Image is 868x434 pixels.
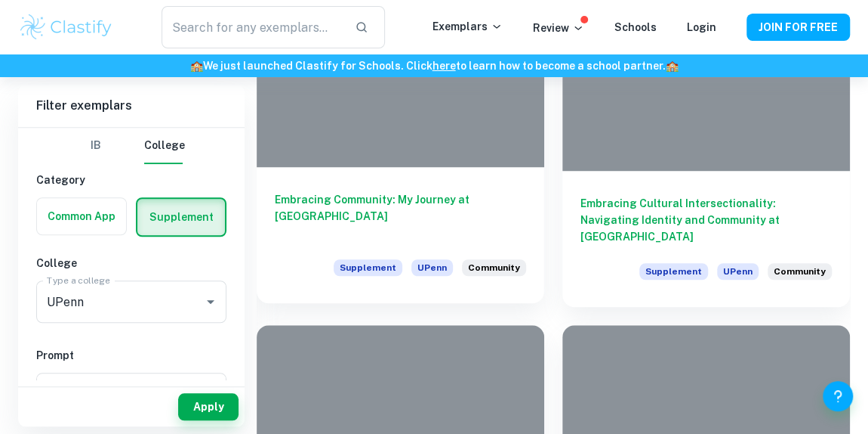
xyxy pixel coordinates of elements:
button: Apply [178,393,239,420]
p: Exemplars [432,18,503,35]
button: Supplement [137,199,225,235]
span: 🏫 [666,60,679,72]
a: Schools [614,21,657,33]
div: How will you explore community at Penn? Consider how Penn will help shape your perspective, and h... [462,259,526,285]
span: Supplement [334,259,402,276]
p: Review [533,20,584,36]
div: Filter type choice [78,128,185,164]
button: Help and Feedback [823,381,853,411]
h6: Embracing Cultural Intersectionality: Navigating Identity and Community at [GEOGRAPHIC_DATA] [580,195,832,245]
div: How will you explore community at Penn? Consider how Penn will help shape your perspective and id... [768,263,832,289]
a: Login [687,21,716,33]
span: Supplement [639,263,708,280]
input: Search for any exemplars... [162,6,342,48]
span: Community [468,261,520,274]
button: College [144,128,185,164]
h6: Filter exemplars [18,85,245,127]
h6: Embracing Community: My Journey at [GEOGRAPHIC_DATA] [275,191,526,241]
span: UPenn [717,263,759,280]
button: Common App [37,198,126,234]
h6: We just launched Clastify for Schools. Click to learn how to become a school partner. [3,57,865,74]
button: JOIN FOR FREE [746,14,850,41]
button: Open [200,291,221,312]
h6: Prompt [36,347,226,364]
label: Type a college [47,274,109,287]
span: UPenn [411,259,453,276]
img: Clastify logo [18,12,114,42]
h6: College [36,255,226,271]
span: 🏫 [190,60,203,72]
h6: Category [36,172,226,188]
span: Community [774,265,826,278]
button: IB [78,128,114,164]
a: here [432,60,456,72]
